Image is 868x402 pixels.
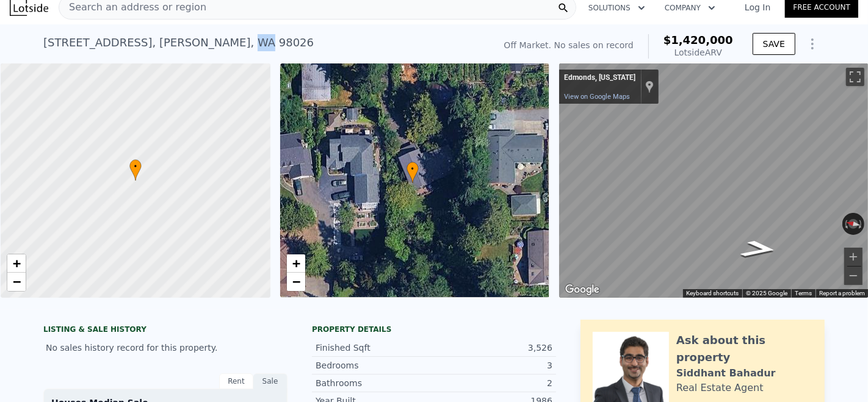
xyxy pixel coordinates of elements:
a: Open this area in Google Maps (opens a new window) [562,282,602,298]
div: Finished Sqft [316,342,434,354]
div: 3 [434,359,552,371]
div: Off Market. No sales on record [504,39,634,51]
span: $1,420,000 [664,34,733,46]
div: • [129,159,142,181]
span: − [292,274,300,289]
div: 2 [434,377,552,389]
img: Google [562,282,602,298]
div: Bathrooms [316,377,434,389]
button: Show Options [800,32,825,56]
div: Lotside ARV [664,46,733,59]
a: Show location on map [645,80,654,93]
span: © 2025 Google [746,290,787,296]
a: Zoom out [287,273,305,291]
div: 3,526 [434,342,552,354]
button: SAVE [753,33,795,55]
a: Log In [730,1,785,13]
div: No sales history record for this property. [43,337,288,359]
a: Report a problem [819,290,865,296]
button: Toggle fullscreen view [846,68,864,86]
div: Rent [219,373,253,389]
span: • [407,163,419,174]
a: Zoom in [7,254,26,273]
span: + [13,256,21,271]
div: Siddhant Bahadur [676,366,776,381]
div: Sale [253,373,288,389]
path: Go South [725,236,793,262]
button: Zoom in [844,248,863,266]
span: − [13,274,21,289]
div: Real Estate Agent [676,381,764,395]
button: Reset the view [842,217,865,231]
div: Property details [312,325,556,334]
button: Rotate counterclockwise [842,213,849,235]
a: Zoom out [7,273,26,291]
div: Edmonds, [US_STATE] [564,73,635,83]
a: View on Google Maps [564,93,630,101]
a: Zoom in [287,254,305,273]
div: Ask about this property [676,332,812,366]
button: Zoom out [844,267,863,285]
div: Bedrooms [316,359,434,371]
button: Keyboard shortcuts [686,289,739,298]
div: • [407,162,419,183]
a: Terms (opens in new tab) [795,290,812,296]
div: [STREET_ADDRESS] , [PERSON_NAME] , WA 98026 [43,34,314,51]
span: • [129,161,142,172]
button: Rotate clockwise [858,213,865,235]
span: + [292,256,300,271]
div: LISTING & SALE HISTORY [43,325,288,337]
